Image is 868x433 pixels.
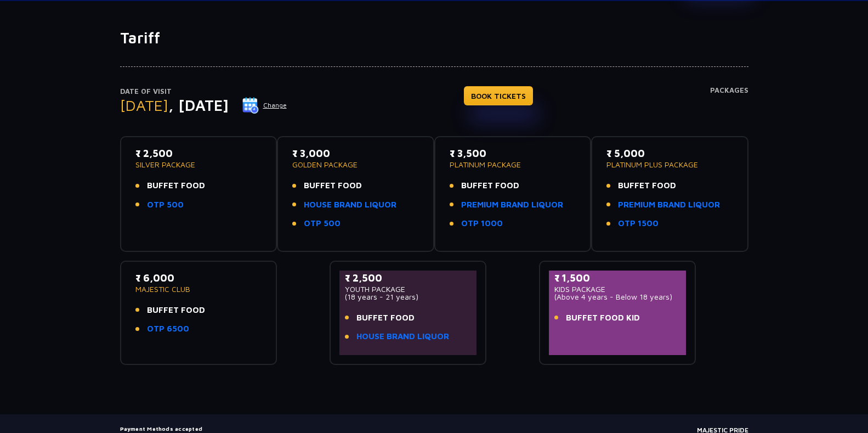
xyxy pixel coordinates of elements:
[710,86,748,126] h4: Packages
[147,199,184,211] a: OTP 500
[135,146,262,161] p: ₹ 2,500
[464,86,533,105] a: BOOK TICKETS
[554,271,681,285] p: ₹ 1,500
[120,425,310,432] h5: Payment Methods accepted
[168,96,229,114] span: , [DATE]
[618,179,676,192] span: BUFFET FOOD
[554,285,681,293] p: KIDS PACKAGE
[292,146,419,161] p: ₹ 3,000
[618,217,659,230] a: OTP 1500
[120,29,748,47] h1: Tariff
[135,271,262,285] p: ₹ 6,000
[461,179,519,192] span: BUFFET FOOD
[345,271,472,285] p: ₹ 2,500
[120,96,168,114] span: [DATE]
[147,304,205,317] span: BUFFET FOOD
[606,146,733,161] p: ₹ 5,000
[242,97,287,114] button: Change
[356,330,449,343] a: HOUSE BRAND LIQUOR
[461,217,503,230] a: OTP 1000
[450,161,576,168] p: PLATINUM PACKAGE
[345,293,472,301] p: (18 years - 21 years)
[618,199,720,211] a: PREMIUM BRAND LIQUOR
[304,179,362,192] span: BUFFET FOOD
[554,293,681,301] p: (Above 4 years - Below 18 years)
[147,179,205,192] span: BUFFET FOOD
[120,86,287,97] p: Date of Visit
[450,146,576,161] p: ₹ 3,500
[345,285,472,293] p: YOUTH PACKAGE
[461,199,563,211] a: PREMIUM BRAND LIQUOR
[566,312,640,324] span: BUFFET FOOD KID
[135,285,262,293] p: MAJESTIC CLUB
[135,161,262,168] p: SILVER PACKAGE
[606,161,733,168] p: PLATINUM PLUS PACKAGE
[356,312,415,324] span: BUFFET FOOD
[292,161,419,168] p: GOLDEN PACKAGE
[147,323,189,335] a: OTP 6500
[304,199,396,211] a: HOUSE BRAND LIQUOR
[304,217,341,230] a: OTP 500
